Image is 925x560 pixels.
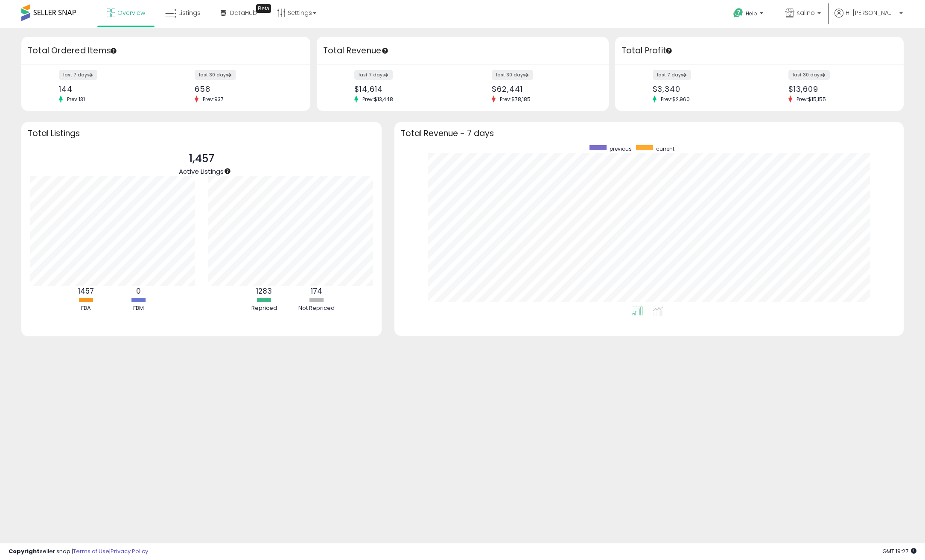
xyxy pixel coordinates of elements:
div: $13,609 [788,85,889,93]
div: Tooltip anchor [110,47,117,55]
label: last 7 days [653,70,691,80]
h3: Total Profit [622,45,898,57]
b: 1283 [256,286,272,296]
i: Get Help [733,8,744,18]
div: $62,441 [492,85,593,93]
span: Prev: $15,155 [792,96,830,103]
b: 1457 [78,286,94,296]
div: 144 [59,85,159,93]
div: Tooltip anchor [256,4,271,13]
span: Prev: 937 [198,96,228,103]
span: Prev: $2,960 [657,96,694,103]
a: Hi [PERSON_NAME] [835,9,903,28]
div: FBM [113,304,164,312]
span: Active Listings [179,167,224,176]
div: 658 [195,85,295,93]
div: FBA [61,304,112,312]
span: Prev: $13,448 [358,96,397,103]
span: current [656,145,674,152]
div: Repriced [239,304,290,312]
p: 1,457 [179,151,224,167]
label: last 30 days [195,70,236,80]
b: 0 [136,286,141,296]
label: last 30 days [492,70,533,80]
span: Prev: $78,185 [496,96,535,103]
div: $3,340 [653,85,753,93]
div: $14,614 [354,85,456,93]
b: 174 [311,286,322,296]
span: Hi [PERSON_NAME] [846,9,897,17]
h3: Total Ordered Items [28,45,304,57]
h3: Total Revenue [323,45,602,57]
span: Kalino [797,9,815,17]
div: Tooltip anchor [665,47,673,55]
div: Not Repriced [291,304,342,312]
a: Help [727,1,772,28]
h3: Total Listings [28,130,375,137]
label: last 30 days [788,70,830,80]
span: Help [746,10,757,17]
div: Tooltip anchor [224,167,231,175]
span: Overview [117,9,145,17]
label: last 7 days [59,70,97,80]
span: previous [610,145,632,152]
h3: Total Revenue - 7 days [401,130,897,137]
div: Tooltip anchor [381,47,389,55]
span: Listings [178,9,201,17]
label: last 7 days [354,70,393,80]
span: Prev: 131 [63,96,89,103]
span: DataHub [230,9,257,17]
